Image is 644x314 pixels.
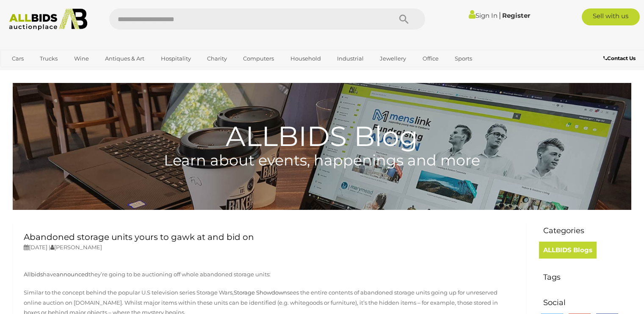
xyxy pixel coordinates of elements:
[202,52,232,66] a: Charity
[234,289,287,296] a: Storage Showdown
[582,8,640,25] a: Sell with us
[383,8,425,30] button: Search
[543,227,627,235] h3: Categories
[417,52,444,66] a: Office
[332,52,369,66] a: Industrial
[24,242,515,252] p: [DATE] | [PERSON_NAME]
[155,52,196,66] a: Hospitality
[499,11,501,20] span: |
[34,52,63,66] a: Trucks
[24,270,515,279] p: have they’re going to be auctioning off whole abandoned storage units:
[6,52,29,66] a: Cars
[5,8,92,30] img: Allbids.com.au
[69,52,94,66] a: Wine
[56,271,88,278] a: announced
[100,52,150,66] a: Antiques & Art
[13,152,631,169] h4: Learn about events, happenings and more
[6,66,77,80] a: [GEOGRAPHIC_DATA]
[285,52,326,66] a: Household
[603,54,638,63] a: Contact Us
[539,242,597,259] a: ALLBIDS Blogs
[502,11,530,19] a: Register
[238,52,279,66] a: Computers
[24,232,515,242] h2: Abandoned storage units yours to gawk at and bid on
[24,271,43,278] a: Allbids
[13,83,631,151] h1: ALLBIDS Blog
[469,11,498,19] a: Sign In
[543,299,627,307] h3: Social
[374,52,412,66] a: Jewellery
[603,55,636,61] b: Contact Us
[543,273,627,282] h3: Tags
[449,52,478,66] a: Sports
